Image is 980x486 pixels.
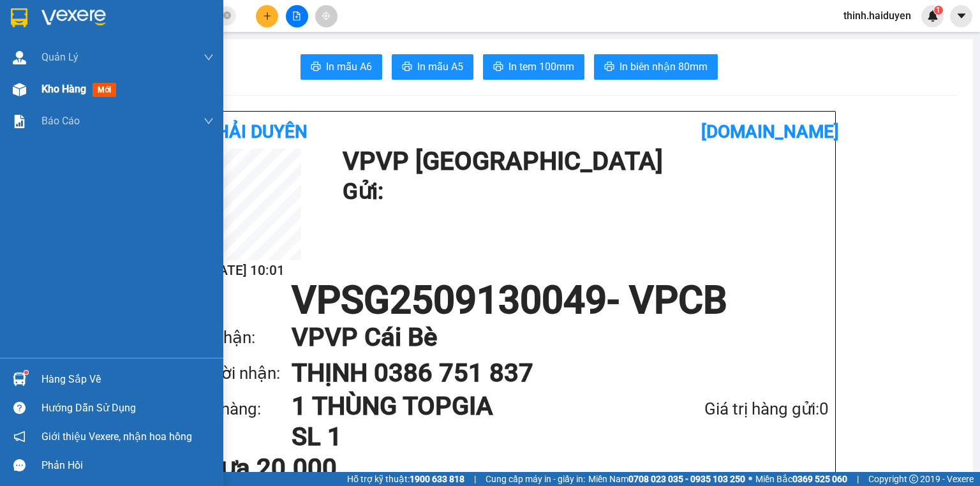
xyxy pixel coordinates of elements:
[936,6,940,15] span: 1
[147,70,177,84] span: Chưa :
[13,51,26,64] img: warehouse-icon
[189,396,292,422] div: Tên hàng:
[620,59,708,75] span: In biên nhận 80mm
[315,5,338,27] button: aim
[347,472,464,486] span: Hỗ trợ kỹ thuật:
[857,472,859,486] span: |
[311,61,321,73] span: printer
[934,6,943,15] sup: 1
[41,83,86,95] span: Kho hàng
[594,54,718,80] button: printerIn biên nhận 80mm
[956,10,967,22] span: caret-down
[204,116,214,126] span: down
[263,11,272,20] span: plus
[628,474,745,484] strong: 0708 023 035 - 0935 103 250
[189,325,292,351] div: VP nhận:
[41,429,192,445] span: Giới thiệu Vexere, nhận hoa hồng
[292,422,637,452] h1: SL 1
[474,472,476,486] span: |
[292,11,301,20] span: file-add
[149,11,252,26] div: VP Cái Bè
[301,54,382,80] button: printerIn mẫu A6
[204,52,214,63] span: down
[41,49,78,65] span: Quản Lý
[11,8,27,27] img: logo-vxr
[417,59,463,75] span: In mẫu A5
[927,10,939,22] img: icon-new-feature
[292,391,637,422] h1: 1 THÙNG TOPGIA
[604,61,614,73] span: printer
[147,67,253,85] div: 20.000
[189,281,829,320] h1: VPSG2509130049 - VPCB
[343,174,822,209] h1: Gửi:
[149,12,180,26] span: Nhận:
[950,5,972,27] button: caret-down
[483,54,584,80] button: printerIn tem 100mm
[216,121,308,142] b: Hải Duyên
[13,459,26,471] span: message
[189,260,301,281] h2: [DATE] 10:01
[292,355,803,391] h1: THỊNH 0386 751 837
[189,360,292,387] div: Người nhận:
[286,5,308,27] button: file-add
[223,11,231,19] span: close-circle
[701,121,839,142] b: [DOMAIN_NAME]
[292,320,803,355] h1: VP VP Cái Bè
[223,10,231,22] span: close-circle
[13,83,26,96] img: warehouse-icon
[11,12,31,26] span: Gửi:
[256,5,278,27] button: plus
[149,26,252,41] div: THỊNH
[41,399,214,418] div: Hướng dẫn sử dụng
[392,54,473,80] button: printerIn mẫu A5
[13,372,26,386] img: warehouse-icon
[13,115,26,128] img: solution-icon
[326,59,372,75] span: In mẫu A6
[343,149,822,174] h1: VP VP [GEOGRAPHIC_DATA]
[588,472,745,486] span: Miền Nam
[410,474,464,484] strong: 1900 633 818
[11,92,252,108] div: Tên hàng: 1 THÙNG TOPGIA ( : 1 )
[11,11,140,41] div: VP [GEOGRAPHIC_DATA]
[41,113,80,129] span: Báo cáo
[833,8,921,24] span: thinh.haiduyen
[748,476,752,482] span: ⚪️
[493,61,503,73] span: printer
[13,431,26,443] span: notification
[24,371,28,374] sup: 1
[509,59,574,75] span: In tem 100mm
[755,472,847,486] span: Miền Bắc
[189,455,401,481] div: Chưa 20.000
[909,475,918,483] span: copyright
[41,370,214,389] div: Hàng sắp về
[637,396,829,422] div: Giá trị hàng gửi: 0
[402,61,412,73] span: printer
[792,474,847,484] strong: 0369 525 060
[486,472,585,486] span: Cung cấp máy in - giấy in:
[93,83,116,97] span: mới
[41,456,214,475] div: Phản hồi
[13,402,26,414] span: question-circle
[149,41,252,59] div: 0386751837
[322,11,330,20] span: aim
